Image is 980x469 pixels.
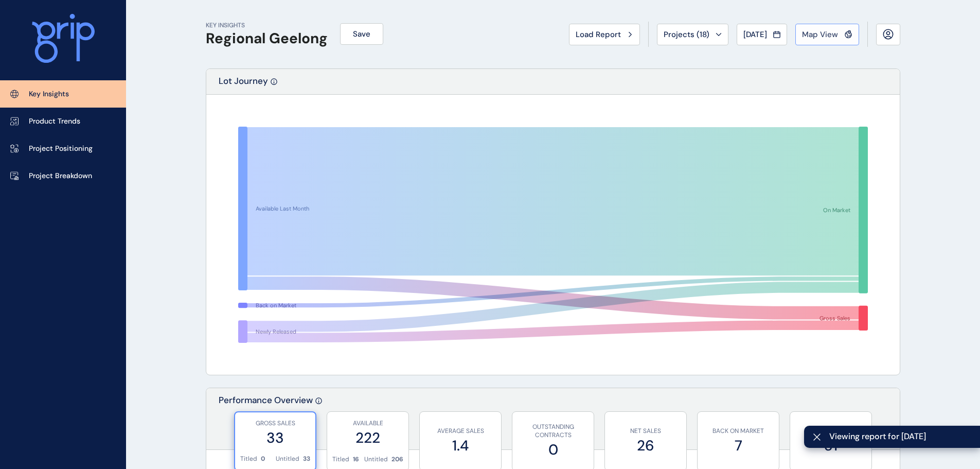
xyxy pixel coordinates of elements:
p: 16 [353,455,359,464]
p: NET SALES [610,427,681,436]
p: BACK ON MARKET [703,427,774,436]
span: Save [353,29,370,39]
button: Load Report [569,24,640,45]
button: Projects (18) [657,24,728,45]
p: NEWLY RELEASED [795,427,866,436]
p: Untitled [364,455,388,464]
p: Key Insights [29,89,69,99]
label: 33 [240,428,310,448]
span: Map View [802,29,838,40]
p: OUTSTANDING CONTRACTS [518,423,589,440]
button: [DATE] [737,24,787,45]
p: Performance Overview [219,394,313,449]
label: 7 [703,436,774,456]
label: 0 [518,440,589,460]
button: Map View [795,24,859,45]
button: Save [340,23,383,45]
p: 33 [303,455,310,463]
p: Untitled [276,455,299,463]
label: 222 [332,428,403,448]
p: GROSS SALES [240,419,310,428]
p: Project Breakdown [29,171,92,181]
h1: Regional Geelong [206,30,328,47]
p: Product Trends [29,116,80,127]
span: [DATE] [743,29,767,40]
p: Project Positioning [29,144,93,154]
p: Titled [240,455,257,463]
p: 0 [261,455,265,463]
label: 31 [795,436,866,456]
span: Load Report [576,29,621,40]
span: Projects ( 18 ) [664,29,709,40]
label: 1.4 [425,436,496,456]
p: AVERAGE SALES [425,427,496,436]
span: Viewing report for [DATE] [829,431,972,442]
p: 206 [391,455,403,464]
p: Titled [332,455,349,464]
p: KEY INSIGHTS [206,21,328,30]
p: AVAILABLE [332,419,403,428]
p: Lot Journey [219,75,268,94]
label: 26 [610,436,681,456]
